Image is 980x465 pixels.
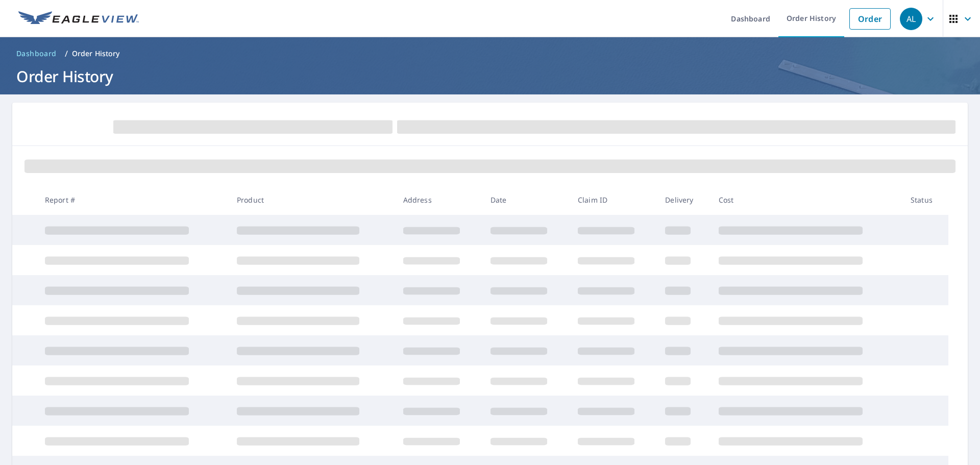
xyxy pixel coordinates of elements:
li: / [65,47,68,60]
th: Report # [37,185,229,215]
th: Address [395,185,482,215]
div: AL [900,8,922,30]
a: Order [849,8,891,30]
nav: breadcrumb [12,45,968,62]
a: Dashboard [12,45,61,62]
th: Delivery [657,185,710,215]
p: Order History [72,48,120,59]
th: Status [902,185,948,215]
th: Product [229,185,395,215]
th: Date [482,185,570,215]
img: EV Logo [18,11,139,27]
th: Cost [710,185,902,215]
span: Dashboard [16,48,57,59]
h1: Order History [12,66,968,87]
th: Claim ID [570,185,657,215]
